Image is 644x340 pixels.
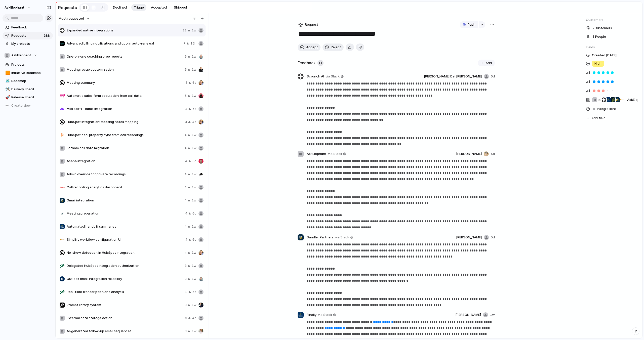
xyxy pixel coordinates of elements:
[185,80,187,85] span: 5
[67,250,182,255] span: No-show detection in HubSpot integration
[331,45,341,50] span: Reject
[192,263,196,268] span: 1w
[328,151,342,156] span: via Slack
[318,312,332,317] span: via Slack
[185,211,187,216] span: 4
[424,74,482,79] span: [PERSON_NAME] Del [PERSON_NAME]
[3,69,53,77] a: 🟧Initiative Roadmap
[11,87,51,92] span: Delivery Board
[298,44,320,51] button: Accept
[192,329,196,334] span: 1w
[67,106,183,111] span: Microsoft Teams integration
[67,119,183,124] span: HubSpot integration: meeting notes mapping
[184,198,187,203] span: 4
[185,316,187,321] span: 3
[586,45,638,50] span: Fields
[3,77,53,85] div: 🗺️Roadmap
[307,74,324,79] span: Scrunch AI
[67,67,183,72] span: Meeting recap customization
[2,4,33,12] button: AskElephant
[174,5,187,10] span: Shipped
[183,28,187,33] span: 11
[185,263,187,268] span: 3
[192,185,196,190] span: 1w
[185,276,187,281] span: 3
[5,95,10,100] button: 🚀
[184,250,187,255] span: 4
[148,4,169,11] button: Accepted
[59,16,84,21] span: Most requested
[192,133,196,138] span: 1w
[192,28,196,33] span: 1w
[67,211,183,216] span: Meeting preparation
[335,235,349,240] span: via Slack
[192,224,196,229] span: 1w
[67,289,183,294] span: Real-time transcription and analysis
[323,44,344,51] button: Reject
[192,198,196,203] span: 1w
[3,61,53,68] a: Projects
[460,21,478,28] button: Push
[67,237,183,242] span: Simplify workflow configuration UI
[11,25,51,30] span: Feedback
[185,289,187,294] span: 3
[67,133,182,138] span: HubSpot deal property sync from call recordings
[317,60,324,66] span: 11
[491,151,495,156] span: 5d
[486,61,492,66] span: Add
[11,33,42,38] span: Requests
[456,235,482,240] span: [PERSON_NAME]
[192,106,196,111] span: 5d
[3,52,53,59] button: AskElephant
[192,146,196,151] span: 1w
[3,32,53,39] a: Requests388
[184,146,187,151] span: 4
[67,80,183,85] span: Meeting summary
[592,53,617,58] span: Created [DATE]
[455,312,481,317] span: [PERSON_NAME]
[185,237,187,242] span: 4
[490,312,495,317] span: 1w
[5,86,9,92] div: 🛠️
[326,74,340,79] span: via Slack
[5,95,9,100] div: 🚀
[468,22,475,27] span: Push
[317,312,337,318] a: via Slack
[192,93,196,98] span: 1w
[192,289,196,294] span: 5d
[592,26,612,31] span: 7 Customer s
[67,224,182,229] span: Automated handoff summaries
[586,115,606,121] button: Add field
[67,303,183,308] span: Prompt library system
[334,234,354,240] a: via Slack
[306,45,318,50] span: Accept
[3,86,53,93] a: 🛠️Delivery Board
[190,41,196,46] span: 15h
[192,250,196,255] span: 1w
[67,54,183,59] span: One-on-one coaching prep reports
[184,133,187,138] span: 4
[3,40,53,48] a: My projects
[491,235,495,240] span: 5d
[192,276,196,281] span: 1w
[58,5,77,11] h2: Requests
[11,62,51,67] span: Projects
[3,94,53,101] a: 🚀Release Board
[67,329,183,334] span: AI-generated follow-up email sequences
[185,119,187,124] span: 4
[192,172,196,177] span: 1w
[11,95,51,100] span: Release Board
[192,211,196,216] span: 6d
[192,67,196,72] span: 1w
[192,237,196,242] span: 6d
[307,235,334,240] span: Sandler Partners
[113,5,127,10] span: Declined
[185,303,187,308] span: 3
[131,4,146,11] button: Triage
[44,33,51,38] span: 388
[184,185,187,190] span: 4
[134,5,144,10] span: Triage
